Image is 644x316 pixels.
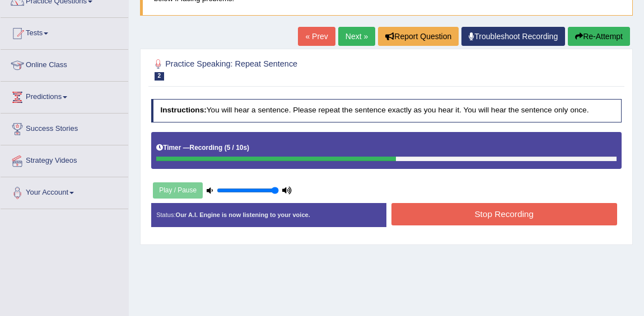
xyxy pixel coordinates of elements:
span: 2 [155,72,165,81]
button: Re-Attempt [568,27,630,46]
a: Online Class [1,50,128,78]
a: Your Account [1,177,128,205]
h2: Practice Speaking: Repeat Sentence [151,57,443,81]
a: Predictions [1,82,128,110]
h5: Timer — [156,144,249,152]
a: « Prev [298,27,335,46]
a: Tests [1,18,128,46]
a: Troubleshoot Recording [461,27,565,46]
b: Recording [190,144,223,152]
a: Strategy Videos [1,145,128,173]
b: ( [225,144,227,152]
div: Status: [151,203,386,228]
a: Success Stories [1,114,128,142]
b: 5 / 10s [227,144,247,152]
button: Report Question [378,27,459,46]
a: Next » [338,27,375,46]
button: Stop Recording [391,203,617,225]
b: Instructions: [160,106,206,114]
h4: You will hear a sentence. Please repeat the sentence exactly as you hear it. You will hear the se... [151,99,622,122]
strong: Our A.I. Engine is now listening to your voice. [176,211,310,218]
b: ) [247,144,249,152]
